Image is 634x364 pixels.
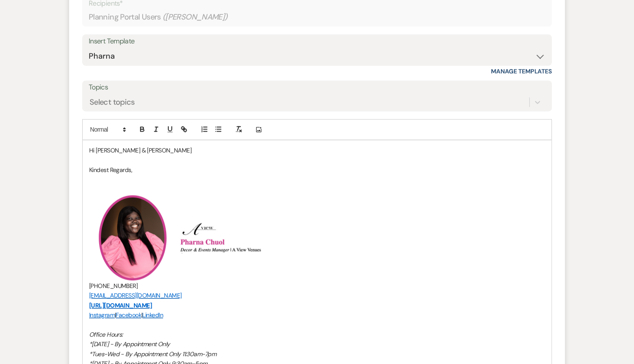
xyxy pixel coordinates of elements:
label: Topics [89,81,545,94]
a: LinkedIn [142,311,163,319]
a: [URL][DOMAIN_NAME] [89,301,152,309]
em: *[DATE] - By Appointment Only [89,340,170,348]
img: PC .png [89,194,176,281]
a: [EMAIL_ADDRESS][DOMAIN_NAME] [89,291,181,299]
span: ( [PERSON_NAME] ) [163,11,228,23]
p: Hi [PERSON_NAME] & [PERSON_NAME] [89,146,545,155]
a: Instagram [89,311,115,319]
span: | [115,311,116,319]
a: Manage Templates [491,67,552,75]
em: *Tues-Wed - By Appointment Only 11:30am-7pm [89,350,216,358]
img: Screenshot 2025-04-02 at 3.30.15 PM.png [177,222,274,253]
span: | [141,311,142,319]
div: Select topics [90,96,135,108]
span: [PHONE_NUMBER] [89,282,137,290]
div: Planning Portal Users [89,9,545,26]
div: Insert Template [89,35,545,48]
a: Facebook [116,311,141,319]
em: Office Hours: [89,331,123,338]
p: Kindest Regards, [89,165,545,175]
